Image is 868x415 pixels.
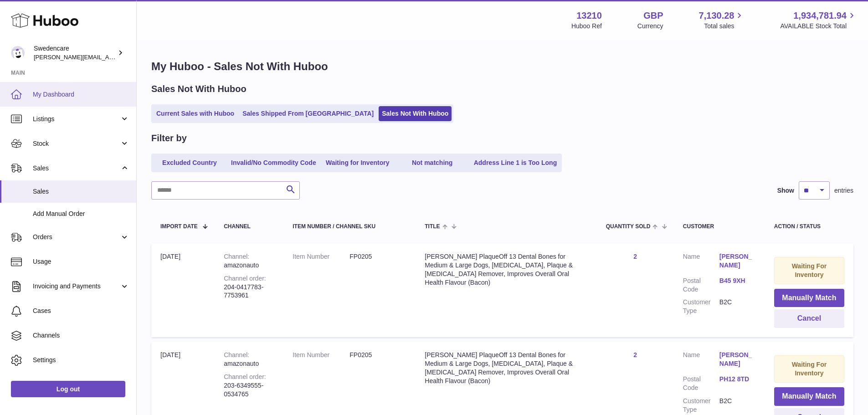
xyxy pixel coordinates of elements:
[719,252,756,270] a: [PERSON_NAME]
[425,351,587,385] div: [PERSON_NAME] PlaqueOff 13 Dental Bones for Medium & Large Dogs, [MEDICAL_DATA], Plaque & [MEDICA...
[425,224,440,230] span: Title
[379,106,452,121] a: Sales Not With Huboo
[224,274,274,300] div: 204-0417783-7753961
[224,253,249,260] strong: Channel
[780,10,857,31] a: 1,934,781.94 AVAILABLE Stock Total
[293,224,406,230] div: Item Number / Channel SKU
[774,309,844,328] button: Cancel
[792,361,827,377] strong: Waiting For Inventory
[637,22,663,31] div: Currency
[153,155,226,170] a: Excluded Country
[699,10,745,31] a: 7,130.28 Total sales
[224,275,266,282] strong: Channel order
[704,22,745,31] span: Total sales
[349,252,406,261] dd: FP0205
[777,186,794,195] label: Show
[224,224,274,230] div: Channel
[792,262,827,278] strong: Waiting For Inventory
[33,356,129,364] span: Settings
[33,139,120,148] span: Stock
[34,53,183,61] span: [PERSON_NAME][EMAIL_ADDRESS][DOMAIN_NAME]
[719,298,756,315] dd: B2C
[33,164,120,173] span: Sales
[153,106,237,121] a: Current Sales with Huboo
[774,224,844,230] div: Action / Status
[151,83,247,95] h2: Sales Not With Huboo
[33,257,129,266] span: Usage
[719,351,756,368] a: [PERSON_NAME]
[425,252,587,287] div: [PERSON_NAME] PlaqueOff 13 Dental Bones for Medium & Large Dogs, [MEDICAL_DATA], Plaque & [MEDICA...
[33,331,129,340] span: Channels
[224,351,274,368] div: amazonauto
[643,10,663,22] strong: GBP
[834,186,853,195] span: entries
[34,44,116,61] div: Swedencare
[160,224,198,230] span: Import date
[719,375,756,384] a: PH12 8TD
[349,351,406,359] dd: FP0205
[633,351,637,359] a: 2
[606,224,651,230] span: Quantity Sold
[33,90,129,99] span: My Dashboard
[151,59,853,74] h1: My Huboo - Sales Not With Huboo
[719,397,756,414] dd: B2C
[774,289,844,307] button: Manually Match
[11,46,25,60] img: rebecca.fall@swedencare.co.uk
[33,210,129,218] span: Add Manual Order
[683,277,719,294] dt: Postal Code
[224,351,249,359] strong: Channel
[683,224,756,230] div: Customer
[33,233,120,241] span: Orders
[471,155,560,170] a: Address Line 1 is Too Long
[683,298,719,315] dt: Customer Type
[293,252,349,261] dt: Item Number
[683,397,719,414] dt: Customer Type
[683,252,719,272] dt: Name
[11,381,125,397] a: Log out
[151,132,187,144] h2: Filter by
[683,351,719,370] dt: Name
[396,155,469,170] a: Not matching
[719,277,756,285] a: B45 9XH
[33,282,120,291] span: Invoicing and Payments
[683,375,719,392] dt: Postal Code
[33,187,129,196] span: Sales
[228,155,319,170] a: Invalid/No Commodity Code
[293,351,349,359] dt: Item Number
[571,22,602,31] div: Huboo Ref
[33,307,129,315] span: Cases
[151,243,215,337] td: [DATE]
[224,373,274,399] div: 203-6349555-0534765
[699,10,734,22] span: 7,130.28
[576,10,602,22] strong: 13210
[633,253,637,260] a: 2
[774,387,844,406] button: Manually Match
[321,155,394,170] a: Waiting for Inventory
[224,252,274,270] div: amazonauto
[224,373,266,380] strong: Channel order
[239,106,377,121] a: Sales Shipped From [GEOGRAPHIC_DATA]
[780,22,857,31] span: AVAILABLE Stock Total
[793,10,847,22] span: 1,934,781.94
[33,115,120,123] span: Listings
